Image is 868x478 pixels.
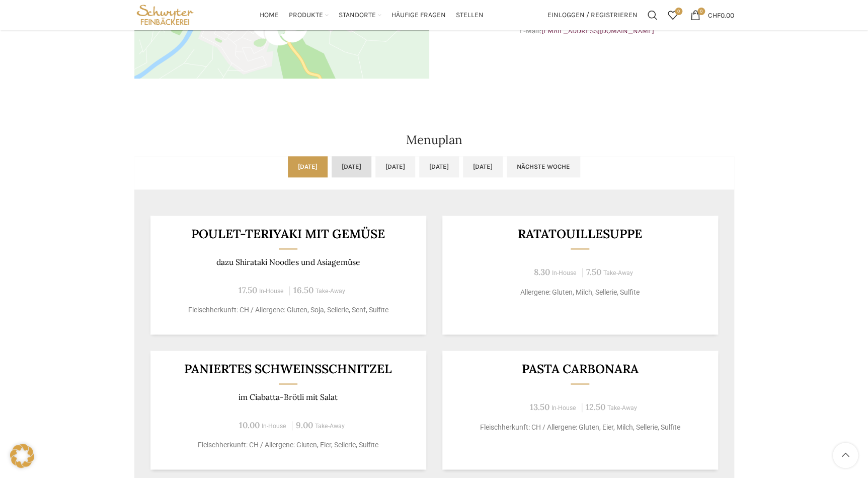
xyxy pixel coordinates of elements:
[697,8,705,15] span: 0
[663,5,683,25] a: 0
[586,266,601,278] span: 7.50
[163,257,414,267] p: dazu Shirataki Noodles und Asiagemüse
[289,11,323,20] span: Produkte
[391,11,446,20] span: Häufige Fragen
[289,5,329,25] a: Produkte
[833,443,858,468] a: Scroll to top button
[454,228,705,240] h3: Ratatouillesuppe
[542,5,643,25] a: Einloggen / Registrieren
[315,423,345,430] span: Take-Away
[339,11,376,20] span: Standorte
[239,285,257,296] span: 17.50
[454,422,705,433] p: Fleischherkunft: CH / Allergene: Gluten, Eier, Milch, Sellerie, Sulfite
[507,156,580,177] a: Nächste Woche
[260,11,279,20] span: Home
[551,404,576,412] span: In-House
[391,5,446,25] a: Häufige Fragen
[456,11,484,20] span: Stellen
[262,423,286,430] span: In-House
[463,156,503,177] a: [DATE]
[375,156,415,177] a: [DATE]
[419,156,459,177] a: [DATE]
[607,404,637,412] span: Take-Away
[456,5,484,25] a: Stellen
[675,8,682,15] span: 0
[163,228,414,240] h3: Poulet-Teriyaki mit Gemüse
[454,287,705,298] p: Allergene: Gluten, Milch, Sellerie, Sulfite
[288,156,328,177] a: [DATE]
[454,363,705,375] h3: Pasta Carbonara
[163,363,414,375] h3: Paniertes Schweinsschnitzel
[260,5,279,25] a: Home
[163,440,414,450] p: Fleischherkunft: CH / Allergene: Gluten, Eier, Sellerie, Sulfite
[239,420,260,431] span: 10.00
[643,5,663,25] a: Suchen
[315,288,345,295] span: Take-Away
[552,269,577,277] span: In-House
[296,420,313,431] span: 9.00
[339,5,381,25] a: Standorte
[603,269,633,277] span: Take-Away
[547,12,638,19] span: Einloggen / Registrieren
[708,11,734,19] bdi: 0.00
[201,5,542,25] div: Main navigation
[685,5,739,25] a: 0 CHF0.00
[293,285,313,296] span: 16.50
[541,27,654,35] a: [EMAIL_ADDRESS][DOMAIN_NAME]
[708,11,721,19] span: CHF
[259,288,284,295] span: In-House
[163,305,414,315] p: Fleischherkunft: CH / Allergene: Gluten, Soja, Sellerie, Senf, Sulfite
[530,401,549,413] span: 13.50
[586,401,605,413] span: 12.50
[134,10,196,19] a: Site logo
[332,156,371,177] a: [DATE]
[163,392,414,402] p: im Ciabatta-Brötli mit Salat
[134,134,734,146] h2: Menuplan
[663,5,683,25] div: Meine Wunschliste
[534,266,550,278] span: 8.30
